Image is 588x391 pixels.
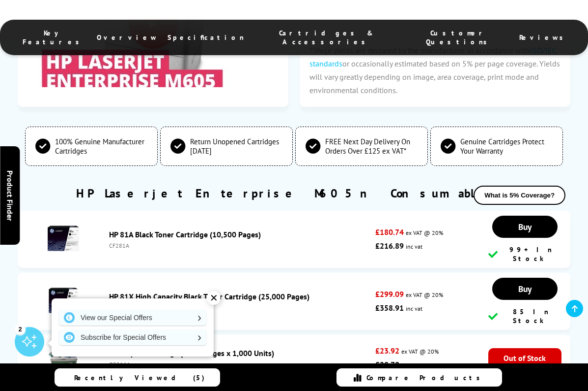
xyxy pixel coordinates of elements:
img: HP Stapler Cartridge (3 Cartridges x 1,000 Units) [46,340,81,374]
h2: HP Laserjet Enterprise M605n Consumables [76,186,512,201]
span: Customer Questions [409,29,509,46]
a: Recently Viewed (5) [55,368,220,387]
strong: £28.70 [375,359,399,369]
strong: £358.91 [375,303,404,313]
span: Overview [97,33,158,42]
span: FREE Next Day Delivery On Orders Over £125 ex VAT* [325,137,418,156]
a: HP 81X High Capacity Black Toner Cartridge (25,000 Pages) [109,292,309,301]
span: ex VAT @ 20% [406,291,443,298]
img: HP 81X High Capacity Black Toner Cartridge (25,000 Pages) [46,283,81,318]
strong: £23.92 [375,346,399,356]
a: HP 81A Black Toner Cartridge (10,500 Pages) [109,229,261,239]
span: Key Features [20,29,87,46]
span: Buy [518,283,532,294]
strong: £180.74 [375,227,404,237]
span: Product Finder [5,170,15,221]
span: inc vat [406,243,422,250]
span: inc vat [406,305,422,312]
span: Cartridges & Accessories [254,29,399,46]
div: CF281A [109,242,371,249]
span: 100% Genuine Manufacturer Cartridges [55,137,147,156]
span: inc vat [401,361,418,369]
a: View our Special Offers [59,310,206,326]
span: Recently Viewed (5) [74,373,205,382]
p: **Page yields are declared by the manufacturer in accordance with or occasionally estimated based... [300,34,570,107]
span: ex VAT @ 20% [406,229,443,236]
a: Subscribe for Special Offers [59,329,206,345]
strong: £216.89 [375,241,404,251]
strong: £299.09 [375,289,404,299]
div: ✕ [207,291,221,305]
span: Specification [168,33,244,42]
div: 99+ In Stock [488,245,561,263]
div: 2 [15,324,26,334]
div: CF281X [109,304,371,311]
span: Buy [518,221,532,232]
a: Compare Products [336,368,502,387]
span: ex VAT @ 20% [401,348,439,355]
span: Genuine Cartridges Protect Your Warranty [460,137,553,156]
div: 85 In Stock [488,307,561,325]
button: What is 5% Coverage? [474,186,565,205]
img: HP 81A Black Toner Cartridge (10,500 Pages) [46,221,81,256]
span: Compare Products [366,373,485,382]
a: ISO/IEC standards [309,45,556,68]
span: Return Unopened Cartridges [DATE] [190,137,282,156]
span: Out of Stock [488,348,561,368]
div: Q3216A [109,360,371,368]
span: Reviews [519,33,568,42]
